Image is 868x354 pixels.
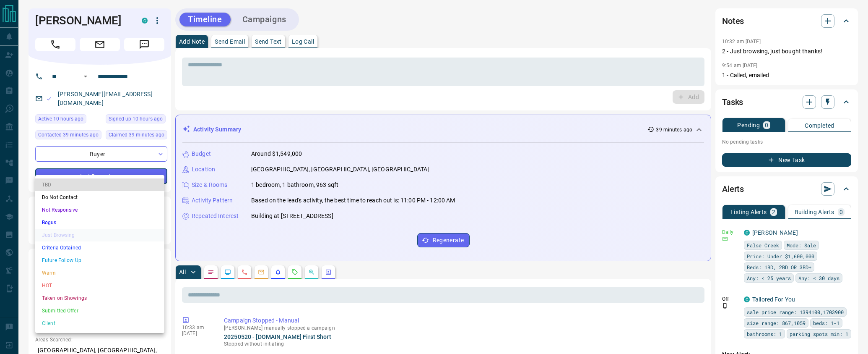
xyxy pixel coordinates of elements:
[35,279,164,292] li: HOT
[35,178,164,191] li: TBD
[35,254,164,267] li: Future Follow Up
[35,204,164,216] li: Not Responsive
[35,317,164,330] li: Client
[35,267,164,279] li: Warm
[35,304,164,317] li: Submitted Offer
[35,292,164,304] li: Taken on Showings
[35,216,164,229] li: Bogus
[35,191,164,204] li: Do Not Contact
[35,241,164,254] li: Criteria Obtained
